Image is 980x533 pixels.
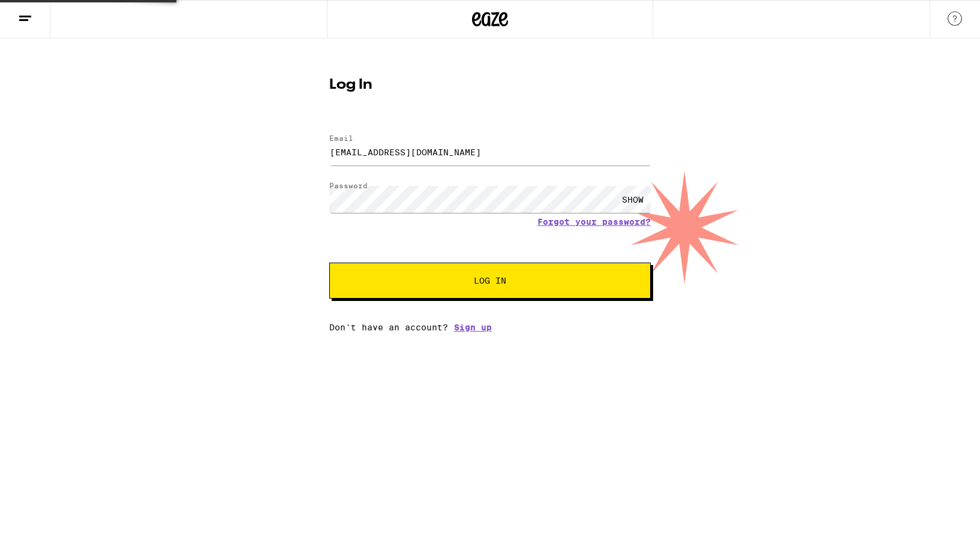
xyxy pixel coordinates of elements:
h1: Log In [329,78,651,92]
label: Password [329,182,368,189]
div: SHOW [615,186,651,213]
label: Email [329,134,353,142]
a: Sign up [454,323,492,332]
button: Log In [329,263,651,299]
div: Don't have an account? [329,323,651,332]
a: Forgot your password? [537,217,651,227]
input: Email [329,138,651,165]
span: Log In [474,276,506,285]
